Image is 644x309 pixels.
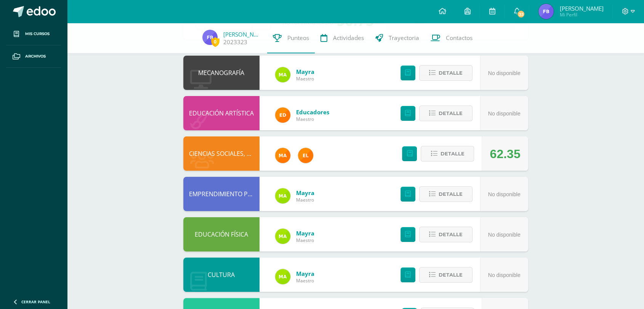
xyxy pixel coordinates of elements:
span: Detalle [439,227,463,242]
a: Actividades [315,23,370,53]
a: 2023323 [223,38,247,46]
button: Detalle [419,65,473,81]
span: Detalle [440,147,464,161]
a: Mayra [296,68,314,75]
span: Trayectoria [389,34,419,42]
span: No disponible [488,110,521,117]
img: 0a45ba730afd6823a75c84dc00aca05a.png [538,4,554,19]
span: Detalle [439,106,463,120]
div: EMPRENDIMIENTO PARA LA PRODUCTIVIDAD [183,177,260,211]
button: Detalle [419,186,473,202]
button: Detalle [419,267,473,283]
span: 33 [517,10,525,18]
span: Detalle [439,187,463,201]
span: Archivos [25,53,46,59]
span: Punteos [287,34,309,42]
a: Mis cursos [6,23,61,45]
a: Mayra [296,229,314,237]
span: Maestro [296,197,314,203]
span: Maestro [296,237,314,243]
a: Educadores [296,108,329,116]
button: Detalle [419,227,473,242]
span: Detalle [439,66,463,80]
a: Trayectoria [370,23,425,53]
span: No disponible [488,70,521,76]
div: 62.35 [490,137,520,171]
span: No disponible [488,191,521,197]
img: 266030d5bbfb4fab9f05b9da2ad38396.png [275,148,290,163]
img: 75b6448d1a55a94fef22c1dfd553517b.png [275,229,290,244]
a: Archivos [6,45,61,68]
span: Contactos [446,34,473,42]
span: Mis cursos [25,31,50,37]
div: CULTURA [183,258,260,292]
span: [PERSON_NAME] [559,5,603,12]
img: 75b6448d1a55a94fef22c1dfd553517b.png [275,188,290,203]
a: Mayra [296,270,314,277]
span: Actividades [333,34,364,42]
img: 31c982a1c1d67d3c4d1e96adbf671f86.png [298,148,313,163]
button: Detalle [421,146,474,162]
span: Maestro [296,75,314,82]
span: Mi Perfil [559,11,603,18]
a: Punteos [267,23,315,53]
span: Maestro [296,116,329,122]
a: [PERSON_NAME] [223,30,261,38]
div: CIENCIAS SOCIALES, FORMACIÓN CIUDADANA E INTERCULTURALIDAD [183,136,260,171]
img: 75b6448d1a55a94fef22c1dfd553517b.png [275,67,290,82]
span: No disponible [488,232,521,238]
img: 75b6448d1a55a94fef22c1dfd553517b.png [275,269,290,284]
div: EDUCACIÓN ARTÍSTICA [183,96,260,130]
button: Detalle [419,106,473,121]
div: EDUCACIÓN FÍSICA [183,217,260,251]
span: Detalle [439,268,463,282]
img: 0a45ba730afd6823a75c84dc00aca05a.png [202,30,218,45]
span: 0 [211,37,219,46]
a: Mayra [296,189,314,197]
div: MECANOGRAFÍA [183,56,260,90]
span: Cerrar panel [21,299,50,304]
img: ed927125212876238b0630303cb5fd71.png [275,107,290,123]
a: Contactos [425,23,478,53]
span: Maestro [296,277,314,284]
span: No disponible [488,272,521,278]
